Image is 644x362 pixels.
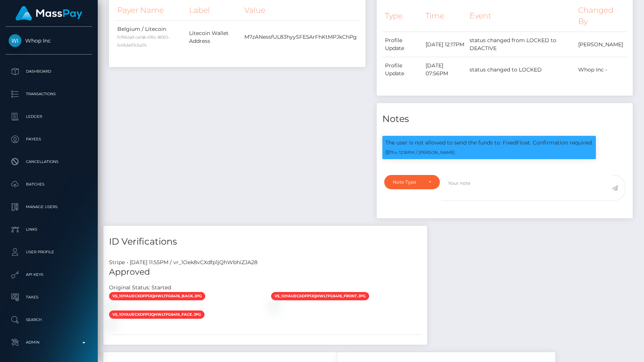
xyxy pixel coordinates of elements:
a: Search [6,310,92,329]
h5: Approved [109,266,421,278]
img: Whop Inc [9,34,21,47]
img: MassPay Logo [15,6,82,21]
button: Note Type [384,175,440,189]
p: API Keys [9,269,89,280]
img: vr_1Oek8vCXdfp1jQhWbhiZJA28file_1Oek8oCXdfp1jQhWkP6YGWYg [109,322,115,328]
a: API Keys [6,265,92,284]
td: M7zANessfUL83hyySFE5ArFhKtMPJkChPg [242,21,359,54]
a: Manage Users [6,198,92,216]
a: Payees [6,130,92,149]
p: Taxes [9,292,89,303]
a: Cancellations [6,152,92,171]
a: Links [6,220,92,239]
p: User Profile [9,246,89,258]
a: User Profile [6,243,92,262]
td: Belgium / Litecoin [115,21,186,54]
a: Batches [6,175,92,194]
td: status changed from LOCKED to DEACTIVE [467,32,575,57]
div: Note Type [393,179,423,185]
td: Profile Update [382,57,423,82]
p: Dashboard [9,66,89,77]
img: vr_1Oek8vCXdfp1jQhWbhiZJA28file_1Oek7WCXdfp1jQhW7uBbemaU [109,303,115,309]
a: Taxes [6,288,92,307]
p: Transactions [9,88,89,100]
span: Whop Inc [6,37,92,44]
a: Admin [6,333,92,352]
span: vs_1OYaUeCXdfp1jQhWLtFg6416_back.jpg [109,292,205,300]
td: status changed to LOCKED [467,57,575,82]
p: Ledger [9,111,89,122]
h4: Notes [382,113,627,126]
td: Profile Update [382,32,423,57]
td: Whop Inc - [576,57,627,82]
td: Litecoin Wallet Address [186,21,242,54]
p: Cancellations [9,156,89,167]
p: Manage Users [9,201,89,213]
a: Transactions [6,85,92,103]
small: Thu 12:16PM / [PERSON_NAME] [385,150,455,155]
h4: ID Verifications [109,235,421,248]
p: Admin [9,337,89,348]
span: vs_1OYaUeCXdfp1jQhWLtFg6416_face.jpg [109,310,205,319]
a: Dashboard [6,62,92,81]
td: [DATE] 07:56PM [423,57,467,82]
div: Stripe - [DATE] 11:55PM / vr_1Oek8vCXdfp1jQhWbhiZJA28 [103,259,427,266]
p: Batches [9,179,89,190]
td: [PERSON_NAME] [576,32,627,57]
p: Payees [9,134,89,145]
span: vs_1OYaUeCXdfp1jQhWLtFg6416_front.jpg [271,292,369,300]
p: The user is not allowed to send the funds to: FixedFloat. Confirmation required. [385,139,593,147]
td: [DATE] 12:17PM [423,32,467,57]
a: Ledger [6,107,92,126]
small: fcf661a9-ce58-476c-8003-649def0c6a74 [117,35,170,48]
p: Search [9,314,89,325]
img: vr_1Oek8vCXdfp1jQhWbhiZJA28file_1Oek7JCXdfp1jQhW6EkIQO0W [271,303,277,309]
p: Links [9,224,89,235]
h7: Original Status: Started [109,284,171,291]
